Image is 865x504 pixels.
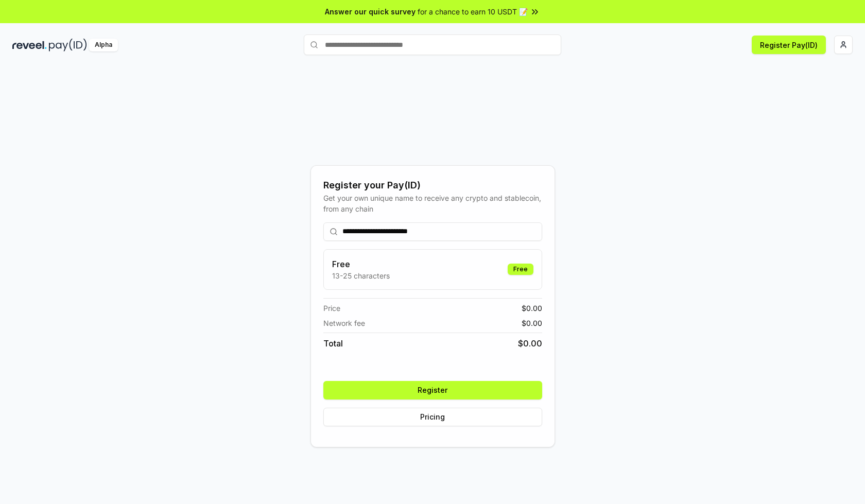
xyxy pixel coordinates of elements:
div: Alpha [89,39,118,51]
div: Get your own unique name to receive any crypto and stablecoin, from any chain [323,193,542,214]
div: Free [508,264,533,275]
span: Network fee [323,318,365,328]
p: 13-25 characters [332,270,390,281]
span: for a chance to earn 10 USDT 📝 [418,6,528,17]
span: Answer our quick survey [325,6,416,17]
button: Register Pay(ID) [752,36,826,54]
img: pay_id [49,39,87,51]
button: Register [323,381,542,399]
span: Price [323,303,340,314]
button: Pricing [323,408,542,426]
div: Register your Pay(ID) [323,178,542,193]
h3: Free [332,258,390,270]
span: Total [323,337,343,350]
span: $ 0.00 [522,303,542,314]
span: $ 0.00 [522,318,542,328]
span: $ 0.00 [518,337,542,350]
img: reveel_dark [12,39,47,51]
